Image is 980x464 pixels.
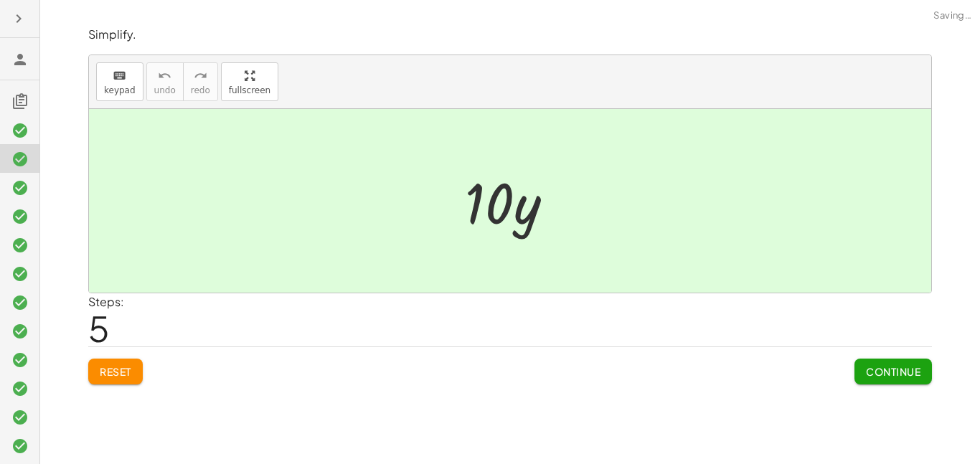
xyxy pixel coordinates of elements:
[11,323,29,340] i: Task finished and correct.
[11,51,29,68] i: Farhaan Ajmeer Kajamohideen
[11,294,29,311] i: Task finished and correct.
[88,27,932,43] p: Simplify.
[11,179,29,197] i: Task finished and correct.
[146,62,184,101] button: undoundo
[100,365,131,378] span: Reset
[11,122,29,139] i: Task finished and correct.
[104,85,136,95] span: keypad
[88,306,110,350] span: 5
[11,208,29,225] i: Task finished and correct.
[191,85,210,95] span: redo
[154,85,176,95] span: undo
[221,62,278,101] button: fullscreen
[96,62,143,101] button: keyboardkeypad
[88,359,143,384] button: Reset
[194,67,207,85] i: redo
[229,85,270,95] span: fullscreen
[11,437,29,455] i: Task finished and correct.
[11,237,29,254] i: Task finished and correct.
[11,265,29,283] i: Task finished and correct.
[11,380,29,397] i: Task finished and correct.
[11,151,29,168] i: Task finished and correct.
[933,9,971,23] span: Saving…
[88,294,124,309] label: Steps:
[113,67,126,85] i: keyboard
[183,62,218,101] button: redoredo
[866,365,920,378] span: Continue
[854,359,932,384] button: Continue
[11,409,29,426] i: Task finished and correct.
[11,351,29,369] i: Task finished and correct.
[158,67,171,85] i: undo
